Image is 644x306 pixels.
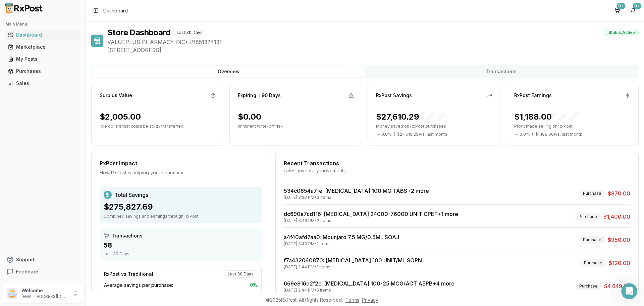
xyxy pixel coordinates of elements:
span: Transactions [112,232,143,239]
span: Dashboard [103,7,128,14]
div: Purchase [580,259,606,267]
div: $0.00 [238,112,261,122]
button: 9+ [628,5,639,16]
div: [DATE] 3:49 PM • 2 items [284,218,458,223]
h1: Store Dashboard [107,27,170,38]
div: Purchases [8,68,77,75]
div: [DATE] 3:23 PM • 3 items [284,195,429,200]
a: Marketplace [5,41,80,53]
span: Average savings per purchase: [104,282,173,289]
a: Sales [5,77,80,89]
div: Surplus Value [100,92,132,99]
iframe: Intercom live chat [621,283,637,299]
div: My Posts [8,56,77,62]
div: [DATE] 3:40 PM • 1 items [284,241,399,247]
div: [DATE] 2:44 PM • 5 items [284,288,454,293]
div: Last 30 Days [104,251,258,257]
button: Purchases [3,66,83,77]
div: Marketplace [8,44,77,50]
span: $870.00 [608,189,630,198]
span: 0.0 % [381,132,392,137]
button: Feedback [3,266,83,278]
p: [EMAIL_ADDRESS][DOMAIN_NAME] [21,294,68,299]
p: Profit made selling on RxPost [514,124,630,129]
div: Purchase [579,236,605,244]
span: VALUEPLUS PHARMACY INC • # 1851324131 [107,38,639,46]
p: Welcome [21,287,68,294]
span: $1,400.00 [603,213,630,221]
div: RxPost Savings [376,92,412,99]
a: Privacy [362,297,378,303]
div: Latest inventory movements [284,167,630,174]
span: Feedback [16,268,39,275]
div: Purchase [576,282,601,290]
button: Overview [93,66,365,77]
div: RxPost Earnings [514,92,552,99]
div: RxPost Impact [100,159,262,167]
img: User avatar [7,288,17,299]
div: 9+ [616,3,625,9]
div: Last 30 Days [224,270,257,278]
div: Purchase [575,213,601,220]
div: 58 [104,241,258,250]
button: Dashboard [3,30,83,40]
div: 9+ [633,3,641,9]
button: Marketplace [3,42,83,52]
div: Recent Transactions [284,159,630,167]
div: Sales [8,80,77,87]
div: RxPost vs Traditional [104,271,153,277]
h2: Main Menu [5,21,80,27]
div: Purchase [579,190,605,197]
span: ( - $27,610.29 ) vs. last month [394,132,447,137]
nav: breadcrumb [103,7,128,14]
div: $27,610.29 [376,112,446,122]
button: My Posts [3,54,83,64]
span: ( - $1,188.00 ) vs. last month [532,132,582,137]
div: Status: Active [605,29,639,36]
span: 0.0 % [520,132,530,137]
span: $4,649.25 [604,282,630,290]
div: Combined savings and earnings through RxPost [104,214,258,219]
span: Total Savings [114,191,148,199]
a: a4f40afd7aa0: Mounjaro 7.5 MG/0.5ML SOAJ [284,234,399,241]
p: Imminent write-off risk [238,124,354,129]
a: My Posts [5,53,80,65]
span: $950.00 [608,236,630,244]
button: Sales [3,78,83,89]
div: Dashboard [8,32,77,38]
div: $1,188.00 [514,112,579,122]
span: $120.00 [609,259,630,267]
a: Terms [345,297,359,303]
a: 669e816d2f2c: [MEDICAL_DATA] 100-25 MCG/ACT AEPB+4 more [284,280,454,287]
div: How RxPost is helping your pharmacy [100,169,262,176]
div: $275,827.69 [104,202,258,212]
button: Transactions [365,66,637,77]
a: f7a432040870: [MEDICAL_DATA] 100 UNIT/ML SOPN [284,257,422,264]
div: Expiring ≤ 90 Days [238,92,281,99]
p: Money saved on RxPost purchases [376,124,492,129]
a: Dashboard [5,29,80,41]
a: Purchases [5,65,80,77]
span: [STREET_ADDRESS] [107,46,639,54]
button: 9+ [612,5,623,16]
div: Last 30 Days [173,29,206,36]
a: 534c0654a7fe: [MEDICAL_DATA] 100 MG TABS+2 more [284,187,429,194]
img: RxPost Logo [3,3,46,13]
button: Support [3,254,83,266]
div: $2,005.00 [100,112,141,122]
div: [DATE] 2:44 PM • 1 items [284,264,422,270]
p: Idle dollars that could be sold / transferred [100,124,216,129]
a: dc690a7cd116: [MEDICAL_DATA] 24000-76000 UNIT CPEP+1 more [284,211,458,217]
span: 0 % [250,282,257,289]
